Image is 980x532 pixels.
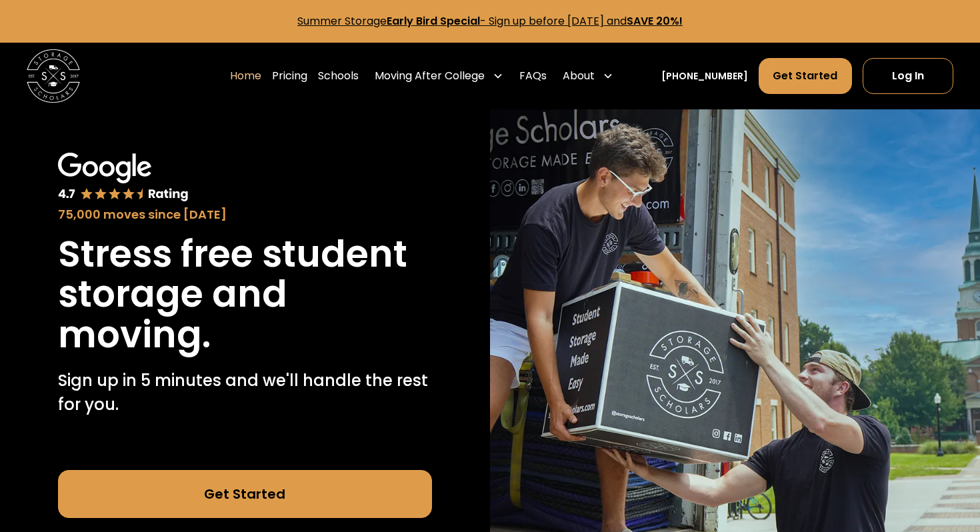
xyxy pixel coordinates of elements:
[557,57,619,95] div: About
[27,49,80,103] a: home
[230,57,261,95] a: Home
[272,57,307,95] a: Pricing
[387,13,480,29] strong: Early Bird Special
[759,58,851,94] a: Get Started
[519,57,547,95] a: FAQs
[627,13,683,29] strong: SAVE 20%!
[563,68,595,84] div: About
[58,205,432,223] div: 75,000 moves since [DATE]
[58,153,189,203] img: Google 4.7 star rating
[297,13,683,29] a: Summer StorageEarly Bird Special- Sign up before [DATE] andSAVE 20%!
[58,369,432,417] p: Sign up in 5 minutes and we'll handle the rest for you.
[661,69,748,83] a: [PHONE_NUMBER]
[375,68,485,84] div: Moving After College
[863,58,953,94] a: Log In
[58,470,432,518] a: Get Started
[318,57,359,95] a: Schools
[27,49,80,103] img: Storage Scholars main logo
[58,234,432,355] h1: Stress free student storage and moving.
[369,57,509,95] div: Moving After College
